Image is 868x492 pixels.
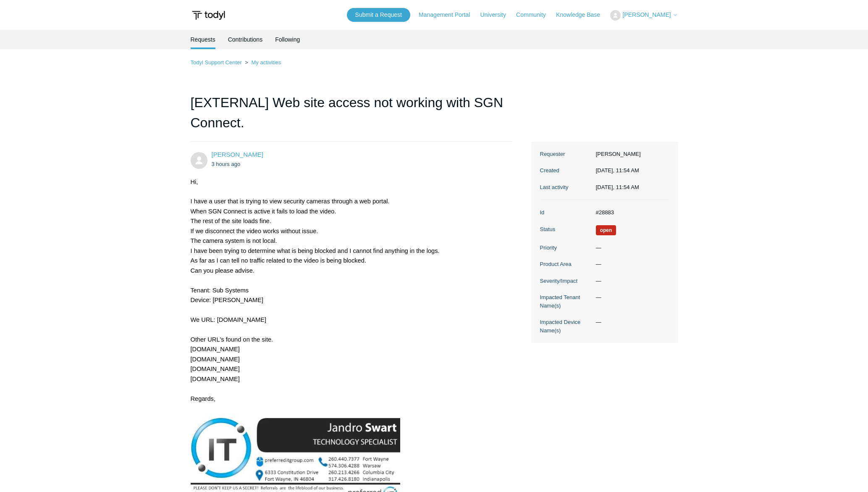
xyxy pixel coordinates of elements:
[191,92,512,142] h1: [EXTERNAL] Web site access not working with SGN Connect.
[191,177,504,187] div: Hi,
[540,225,592,234] dt: Status
[610,10,677,21] button: [PERSON_NAME]
[275,30,300,49] a: Following
[540,183,592,192] dt: Last activity
[191,59,244,66] li: Todyl Support Center
[540,150,592,158] dt: Requester
[191,30,215,49] li: Requests
[191,197,504,206] div: I have a user that is trying to view security cameras through a web portal.
[540,208,592,217] dt: Id
[243,59,281,66] li: My activities
[556,11,608,19] a: Knowledge Base
[592,150,669,158] dd: [PERSON_NAME]
[191,226,504,266] div: If we disconnect the video works without issue. The camera system is not local. I have been tryin...
[540,244,592,252] dt: Priority
[516,11,554,19] a: Community
[191,266,504,355] div: Can you please advise. Tenant: Sub Systems Device: [PERSON_NAME] We URL: [DOMAIN_NAME] Other URL'...
[592,318,669,326] dd: —
[592,293,669,302] dd: —
[540,166,592,175] dt: Created
[592,208,669,217] dd: #28883
[347,8,410,22] a: Submit a Request
[228,30,263,49] a: Contributions
[191,355,504,364] div: [DOMAIN_NAME]
[592,260,669,268] dd: —
[540,277,592,285] dt: Severity/Impact
[419,11,478,19] a: Management Portal
[251,59,281,66] a: My activities
[540,318,592,334] dt: Impacted Device Name(s)
[592,277,669,285] dd: —
[480,11,514,19] a: University
[191,364,504,374] div: [DOMAIN_NAME]
[596,225,616,235] span: We are working on a response for you
[592,244,669,252] dd: —
[596,184,639,190] time: 10/13/2025, 11:54
[191,8,226,23] img: Todyl Support Center Help Center home page
[622,11,671,18] span: [PERSON_NAME]
[596,167,639,174] time: 10/13/2025, 11:54
[191,207,504,226] div: When SGN Connect is active it fails to load the video. The rest of the site loads fine.
[212,151,263,158] a: [PERSON_NAME]
[191,394,504,404] div: Regards,
[191,59,242,66] a: Todyl Support Center
[191,374,504,384] div: [DOMAIN_NAME]
[540,293,592,310] dt: Impacted Tenant Name(s)
[540,260,592,268] dt: Product Area
[212,151,263,158] span: Jandro Swart
[212,161,241,167] time: 10/13/2025, 11:54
